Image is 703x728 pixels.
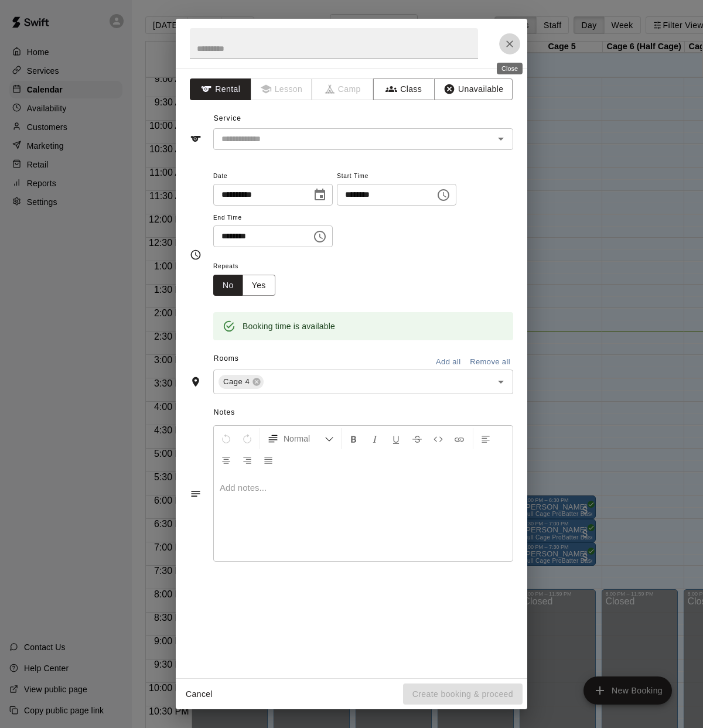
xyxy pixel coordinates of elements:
[251,78,313,100] span: Lessons must be created in the Services page first
[243,275,275,296] button: Yes
[432,183,455,207] button: Choose time, selected time is 3:30 PM
[373,78,435,100] button: Class
[499,33,520,54] button: Close
[216,428,236,449] button: Undo
[365,428,385,449] button: Format Italics
[190,133,202,145] svg: Service
[493,131,509,147] button: Open
[213,169,333,184] span: Date
[386,428,406,449] button: Format Underline
[243,316,335,337] div: Booking time is available
[190,249,202,261] svg: Timing
[237,428,257,449] button: Redo
[308,225,332,248] button: Choose time, selected time is 4:15 PM
[237,449,257,470] button: Right Align
[180,683,218,705] button: Cancel
[258,449,278,470] button: Justify Align
[476,428,496,449] button: Left Align
[449,428,469,449] button: Insert Link
[214,404,513,422] span: Notes
[219,375,264,389] div: Cage 4
[190,488,202,500] svg: Notes
[213,259,285,275] span: Repeats
[493,374,509,390] button: Open
[190,78,251,100] button: Rental
[214,354,239,363] span: Rooms
[213,275,243,296] button: No
[429,353,467,371] button: Add all
[308,183,332,207] button: Choose date, selected date is Sep 12, 2025
[497,63,523,74] div: Close
[262,428,339,449] button: Formatting Options
[190,376,202,388] svg: Rooms
[467,353,513,371] button: Remove all
[312,78,374,100] span: Camps can only be created in the Services page
[428,428,448,449] button: Insert Code
[434,78,513,100] button: Unavailable
[284,433,325,445] span: Normal
[407,428,427,449] button: Format Strikethrough
[219,376,254,388] span: Cage 4
[213,275,275,296] div: outlined button group
[214,114,241,122] span: Service
[344,428,364,449] button: Format Bold
[216,449,236,470] button: Center Align
[213,210,333,226] span: End Time
[337,169,456,184] span: Start Time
